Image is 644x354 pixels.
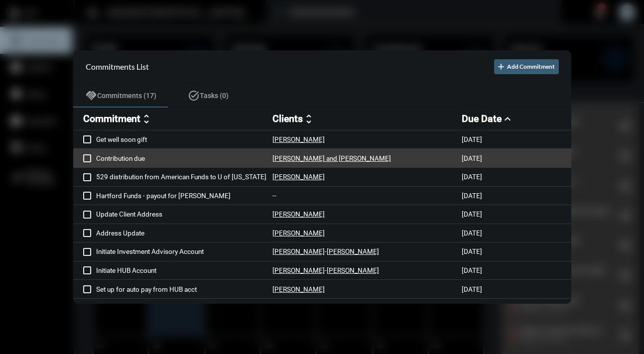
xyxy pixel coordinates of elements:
p: [PERSON_NAME] and [PERSON_NAME] [272,154,391,162]
span: Tasks (0) [200,92,229,100]
p: -- [272,192,276,200]
p: [PERSON_NAME] [272,135,325,143]
p: [DATE] [462,285,482,293]
span: Commitments (17) [97,92,156,100]
p: [DATE] [462,247,482,255]
mat-icon: add [496,62,506,72]
p: [PERSON_NAME] [272,285,325,293]
mat-icon: expand_less [502,113,514,125]
mat-icon: unfold_more [303,113,315,125]
p: [DATE] [462,192,482,200]
p: [DATE] [462,135,482,143]
p: [DATE] [462,229,482,237]
p: [DATE] [462,210,482,218]
p: Set up for auto pay from HUB acct [96,285,272,293]
h2: Clients [272,113,303,124]
mat-icon: handshake [85,90,97,102]
p: Get well soon gift [96,135,272,143]
h2: Due Date [462,113,502,124]
p: [DATE] [462,154,482,162]
p: [DATE] [462,173,482,181]
h2: Commitment [83,113,140,124]
p: - [325,266,327,274]
p: [DATE] [462,266,482,274]
p: 529 distribution from American Funds to U of [US_STATE] [96,173,272,181]
p: [PERSON_NAME] [272,247,325,255]
button: Add Commitment [494,59,559,74]
p: Contribution due [96,154,272,162]
p: Initiate HUB Account [96,266,272,274]
p: [PERSON_NAME] [272,173,325,181]
p: [PERSON_NAME] [272,210,325,218]
mat-icon: unfold_more [140,113,152,125]
p: [PERSON_NAME] [272,304,325,312]
p: [PERSON_NAME] [272,229,325,237]
h2: Commitments List [86,62,149,71]
p: [PERSON_NAME] [272,266,325,274]
p: Address Update [96,229,272,237]
p: - [325,247,327,255]
p: [DATE] [462,304,482,312]
mat-icon: task_alt [188,90,200,102]
p: Link Accounts to LBS [96,304,272,312]
p: [PERSON_NAME] [327,266,379,274]
p: Update Client Address [96,210,272,218]
p: [PERSON_NAME] [327,247,379,255]
p: Initiate Investment Advisory Account [96,247,272,255]
p: Hartford Funds - payout for [PERSON_NAME] [96,192,272,200]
